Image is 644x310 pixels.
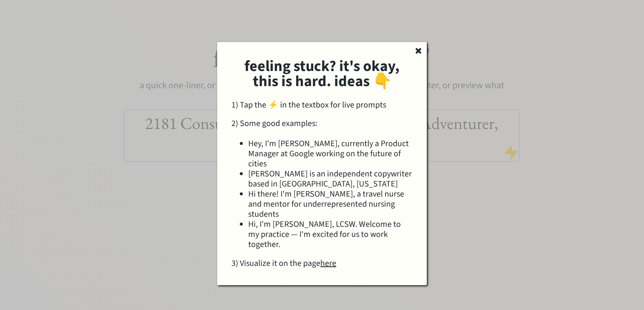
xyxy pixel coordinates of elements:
li: Hi there! I'm [PERSON_NAME], a travel nurse and mentor for underrepresented nursing students [248,189,413,219]
li: Hi, I'm [PERSON_NAME], LCSW. Welcome to my practice — I'm excited for us to work together. [248,219,413,250]
strong: feeling stuck? it's okay, this is hard. ideas 👇 [244,55,402,92]
div: 1) Tap the ⚡️ in the textbox for live prompts [231,100,413,110]
div: 2) Some good examples: [231,118,413,250]
li: [PERSON_NAME] is an independent copywriter based in [GEOGRAPHIC_DATA], [US_STATE] [248,169,413,189]
div: 3) Visualize it on the page [231,258,413,268]
u: here [320,257,336,269]
li: Hey, I'm [PERSON_NAME], currently a Product Manager at Google working on the future of cities [248,139,413,169]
